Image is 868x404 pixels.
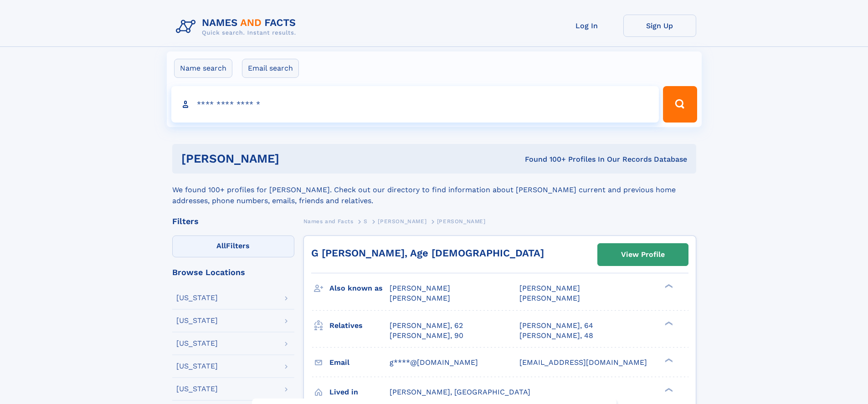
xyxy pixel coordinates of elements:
[172,15,303,39] img: Logo Names and Facts
[171,86,659,123] input: search input
[176,294,218,302] div: [US_STATE]
[621,244,665,265] div: View Profile
[550,15,623,37] a: Log In
[390,294,450,302] span: [PERSON_NAME]
[663,283,673,289] div: ❯
[329,355,390,370] h3: Email
[311,247,544,259] a: G [PERSON_NAME], Age [DEMOGRAPHIC_DATA]
[519,294,580,302] span: [PERSON_NAME]
[172,174,696,206] div: We found 100+ profiles for [PERSON_NAME]. Check out our directory to find information about [PERS...
[390,284,450,292] span: [PERSON_NAME]
[519,321,593,331] a: [PERSON_NAME], 64
[329,281,390,296] h3: Also known as
[623,15,696,37] a: Sign Up
[663,86,697,123] button: Search Button
[181,153,402,164] h1: [PERSON_NAME]
[519,331,593,341] a: [PERSON_NAME], 48
[378,215,426,227] a: [PERSON_NAME]
[176,340,218,347] div: [US_STATE]
[663,387,673,393] div: ❯
[303,215,354,227] a: Names and Facts
[663,320,673,326] div: ❯
[172,268,294,276] div: Browse Locations
[663,357,673,363] div: ❯
[329,384,390,400] h3: Lived in
[242,59,299,78] label: Email search
[390,388,530,396] span: [PERSON_NAME], [GEOGRAPHIC_DATA]
[176,317,218,324] div: [US_STATE]
[176,363,218,370] div: [US_STATE]
[216,241,226,250] span: All
[390,331,463,341] a: [PERSON_NAME], 90
[176,385,218,393] div: [US_STATE]
[174,59,232,78] label: Name search
[172,235,294,257] label: Filters
[329,318,390,333] h3: Relatives
[364,215,368,227] a: S
[390,321,463,331] a: [PERSON_NAME], 62
[172,217,294,225] div: Filters
[364,218,368,225] span: S
[437,218,486,225] span: [PERSON_NAME]
[519,358,647,367] span: [EMAIL_ADDRESS][DOMAIN_NAME]
[402,154,687,164] div: Found 100+ Profiles In Our Records Database
[598,244,688,266] a: View Profile
[519,284,580,292] span: [PERSON_NAME]
[378,218,426,225] span: [PERSON_NAME]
